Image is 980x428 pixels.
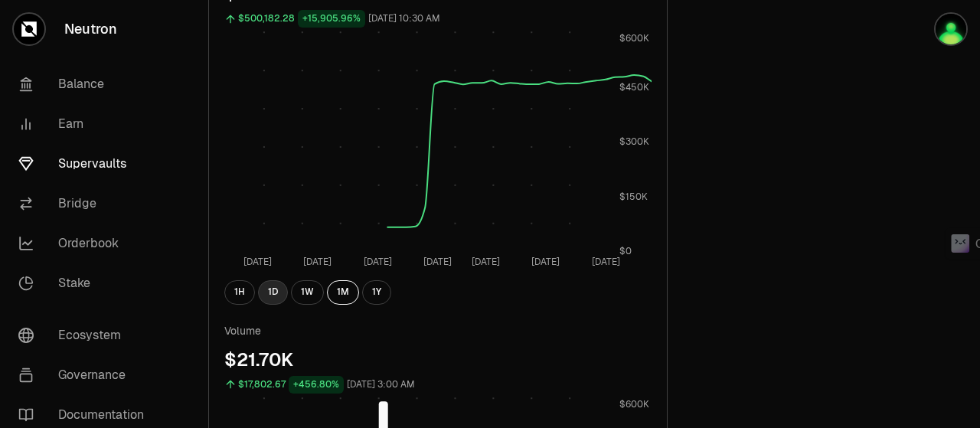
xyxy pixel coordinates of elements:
tspan: [DATE] [364,256,392,268]
button: 1M [327,280,359,305]
tspan: [DATE] [243,256,272,268]
p: Volume [224,323,652,338]
a: Ecosystem [6,315,165,355]
div: $500,182.28 [238,10,295,28]
a: Stake [6,263,165,303]
tspan: $450K [619,81,649,93]
a: Balance [6,64,165,104]
a: Earn [6,104,165,144]
div: $17,802.67 [238,376,286,394]
a: Supervaults [6,144,165,184]
div: +15,905.96% [298,10,365,28]
button: 1Y [362,280,391,305]
tspan: $150K [619,191,648,203]
tspan: [DATE] [531,256,560,268]
tspan: [DATE] [303,256,332,268]
button: 1W [291,280,324,305]
tspan: $600K [619,398,649,410]
div: [DATE] 3:00 AM [347,376,415,394]
div: +456.80% [289,376,344,394]
a: Orderbook [6,224,165,263]
tspan: $300K [619,136,649,148]
div: [DATE] 10:30 AM [368,10,440,28]
img: Kycka wallet [936,14,966,44]
div: $21.70K [224,348,652,372]
a: Bridge [6,184,165,224]
tspan: [DATE] [592,256,620,268]
tspan: [DATE] [472,256,500,268]
button: 1H [224,280,255,305]
tspan: [DATE] [423,256,452,268]
button: 1D [258,280,288,305]
tspan: $600K [619,32,649,44]
tspan: $0 [619,245,632,257]
a: Governance [6,355,165,395]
